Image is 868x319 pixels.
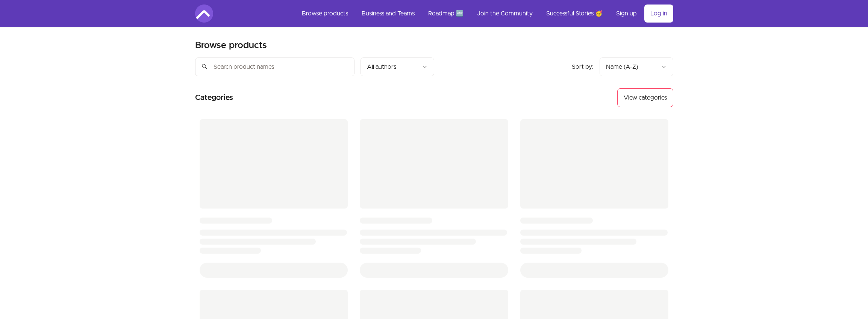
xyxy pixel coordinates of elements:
a: Roadmap 🆕 [422,5,470,23]
h2: Browse products [195,39,267,51]
a: Browse products [296,5,354,23]
a: Log in [644,5,673,23]
h2: Categories [195,88,233,107]
a: Business and Teams [356,5,421,23]
button: View categories [617,88,673,107]
a: Successful Stories 🥳 [540,5,609,23]
button: Product sort options [600,57,673,76]
span: search [201,61,208,72]
span: Sort by: [572,64,594,70]
img: Amigoscode logo [195,5,213,23]
button: Filter by author [361,57,434,76]
a: Sign up [610,5,643,23]
input: Search product names [195,57,354,76]
nav: Main [296,5,673,23]
a: Join the Community [471,5,539,23]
